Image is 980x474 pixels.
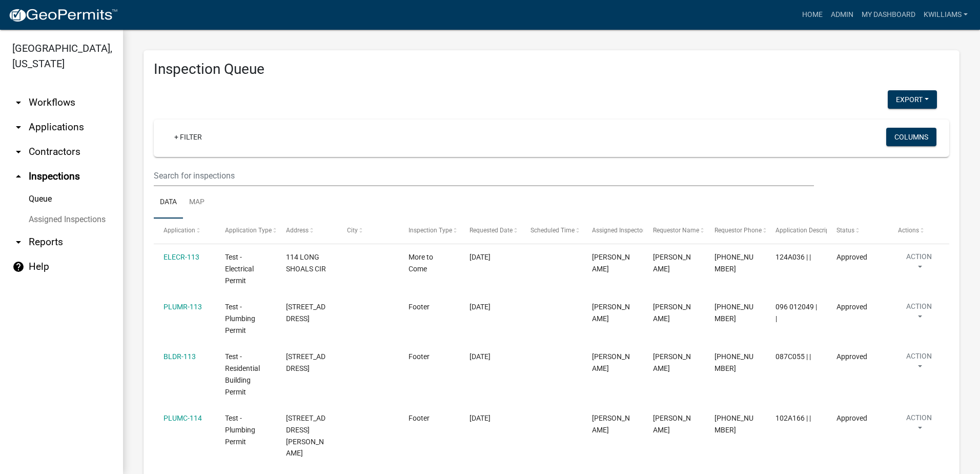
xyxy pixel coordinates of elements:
span: Approved [836,253,867,261]
a: kwilliams [920,5,972,25]
span: 01/05/2022 [469,253,491,261]
i: arrow_drop_down [12,236,25,248]
span: 115 S CAY DR [286,352,325,372]
span: Inspection Type [409,227,452,234]
a: PLUMR-113 [164,303,202,311]
i: arrow_drop_down [12,121,25,133]
span: 706-485-2776 [714,414,753,434]
button: Action [898,412,940,438]
span: Requestor Name [653,227,699,234]
span: 087C055 | | [775,352,811,361]
i: help [12,261,25,273]
span: 096 012049 | | [775,303,817,323]
span: 161 SAMMONS PKWY [286,414,325,457]
span: 124A036 | | [775,253,811,261]
a: BLDR-113 [164,352,196,361]
button: Action [898,301,940,327]
span: Angela Waldroup [653,352,691,372]
span: 195 ALEXANDER LAKES DR [286,303,325,323]
button: Action [898,351,940,377]
h3: Inspection Queue [154,61,949,78]
i: arrow_drop_down [12,146,25,158]
span: Angela Waldroup [653,414,691,434]
span: Test - Plumbing Permit [225,303,255,334]
i: arrow_drop_down [12,96,25,109]
datatable-header-cell: Status [827,219,888,243]
span: Approved [836,303,867,311]
span: Jay Johnston [592,352,630,372]
a: My Dashboard [857,5,920,25]
input: Search for inspections [154,165,814,186]
span: Scheduled Time [530,227,575,234]
datatable-header-cell: Assigned Inspector [582,219,643,243]
button: Action [898,251,940,277]
span: Footer [409,414,430,422]
button: Columns [886,128,936,146]
span: Application [164,227,195,234]
datatable-header-cell: Requested Date [460,219,521,243]
span: 102A166 | | [775,414,811,422]
i: arrow_drop_up [12,170,25,183]
a: Map [183,186,211,219]
a: Home [798,5,827,25]
button: Export [888,90,937,109]
datatable-header-cell: City [337,219,398,243]
datatable-header-cell: Application Type [215,219,276,243]
span: Requestor Phone [714,227,762,234]
span: Test - Electrical Permit [225,253,254,285]
a: + Filter [166,128,210,146]
span: Casey Mason [592,253,630,273]
span: 01/05/2022 [469,303,491,311]
span: 01/07/2022 [469,414,491,422]
span: Requested Date [469,227,513,234]
span: Test - Plumbing Permit [225,414,255,446]
span: Approved [836,414,867,422]
a: ELECR-113 [164,253,199,261]
a: Admin [827,5,857,25]
span: Test - Residential Building Permit [225,352,260,396]
span: Status [836,227,854,234]
datatable-header-cell: Application Description [766,219,827,243]
datatable-header-cell: Address [276,219,337,243]
span: Approved [836,352,867,361]
span: 706-485-2776 [714,352,753,372]
datatable-header-cell: Requestor Phone [704,219,765,243]
span: Application Type [225,227,272,234]
span: Kenteria Williams [653,253,691,273]
datatable-header-cell: Application [154,219,215,243]
span: 706-485-2776 [714,303,753,323]
span: Jay Johnston [592,414,630,434]
span: Actions [898,227,919,234]
span: City [347,227,358,234]
datatable-header-cell: Requestor Name [643,219,704,243]
span: Address [286,227,309,234]
span: Jay Johnston [592,303,630,323]
a: PLUMC-114 [164,414,202,422]
span: 706-485-2776 [714,253,753,273]
datatable-header-cell: Actions [888,219,949,243]
span: Footer [409,303,430,311]
span: Application Description [775,227,840,234]
span: Assigned Inspector [592,227,645,234]
span: 01/06/2022 [469,352,491,361]
span: Footer [409,352,430,361]
a: Data [154,186,183,219]
span: Angela Waldroup [653,303,691,323]
span: More to Come [409,253,433,273]
span: 114 LONG SHOALS CIR [286,253,326,273]
datatable-header-cell: Scheduled Time [521,219,582,243]
datatable-header-cell: Inspection Type [399,219,460,243]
